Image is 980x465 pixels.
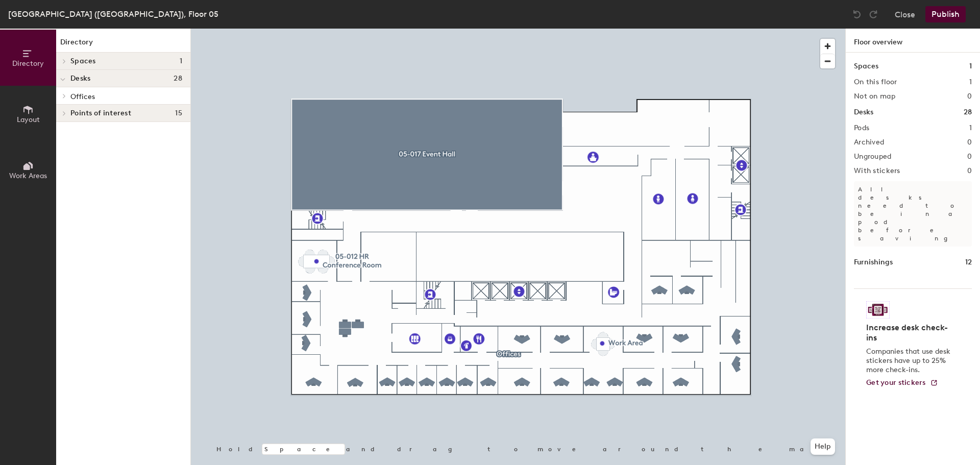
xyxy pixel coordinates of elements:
[854,107,873,118] h1: Desks
[70,109,131,117] span: Points of interest
[854,61,878,72] h1: Spaces
[868,9,878,19] img: Redo
[854,153,892,161] h2: Ungrouped
[866,323,953,343] h4: Increase desk check-ins
[967,92,972,101] h2: 0
[967,167,972,175] h2: 0
[967,153,972,161] h2: 0
[925,6,966,22] button: Publish
[70,92,95,101] span: Offices
[866,301,890,319] img: Sticker logo
[70,57,96,65] span: Spaces
[854,167,900,175] h2: With stickers
[175,109,182,117] span: 15
[854,124,869,132] h2: Pods
[969,78,972,86] h2: 1
[866,379,938,387] a: Get your stickers
[969,124,972,132] h2: 1
[895,6,915,22] button: Close
[852,9,862,19] img: Undo
[866,347,953,375] p: Companies that use desk stickers have up to 25% more check-ins.
[854,257,893,268] h1: Furnishings
[17,115,40,124] span: Layout
[965,257,972,268] h1: 12
[854,181,972,247] p: All desks need to be in a pod before saving
[846,29,980,53] h1: Floor overview
[12,59,44,68] span: Directory
[866,378,926,387] span: Get your stickers
[811,438,835,455] button: Help
[964,107,972,118] h1: 28
[854,92,895,101] h2: Not on map
[969,61,972,72] h1: 1
[854,138,884,146] h2: Archived
[9,172,47,180] span: Work Areas
[56,37,190,53] h1: Directory
[854,78,897,86] h2: On this floor
[174,75,182,83] span: 28
[967,138,972,146] h2: 0
[180,57,182,65] span: 1
[8,8,218,20] div: [GEOGRAPHIC_DATA] ([GEOGRAPHIC_DATA]), Floor 05
[70,75,90,83] span: Desks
